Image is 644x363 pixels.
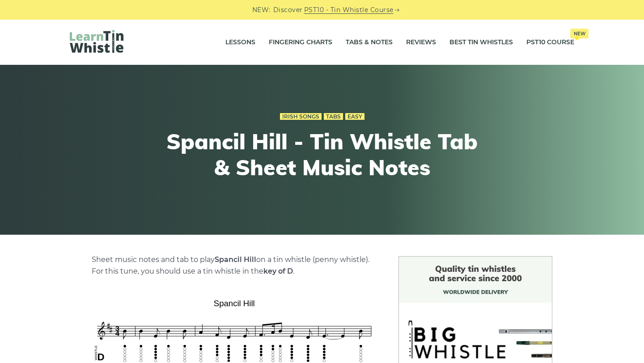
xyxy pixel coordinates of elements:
img: LearnTinWhistle.com [70,30,123,53]
span: New [570,29,589,38]
a: Easy [345,113,364,120]
a: Reviews [406,31,436,54]
a: Best Tin Whistles [449,31,513,54]
a: Fingering Charts [269,31,332,54]
p: Sheet music notes and tab to play on a tin whistle (penny whistle). For this tune, you should use... [92,254,377,277]
a: PST10 CourseNew [526,31,574,54]
a: Lessons [225,31,255,54]
strong: key of D [263,267,293,275]
strong: Spancil Hill [215,255,256,264]
h1: Spancil Hill - Tin Whistle Tab & Sheet Music Notes [157,129,487,180]
a: Tabs [324,113,343,120]
a: Tabs & Notes [346,31,393,54]
a: Irish Songs [280,113,322,120]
